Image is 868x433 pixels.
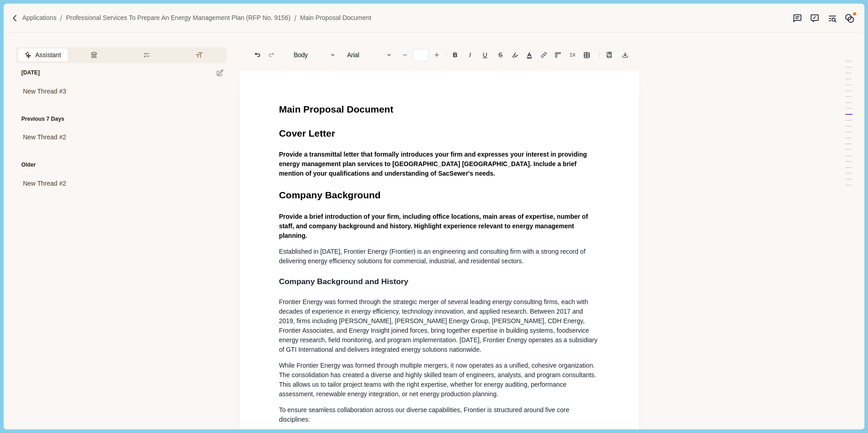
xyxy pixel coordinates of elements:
[619,49,631,61] button: Export to docx
[289,49,341,61] button: Body
[66,13,290,23] a: Professional Services to Prepare an Energy Management Plan (RFP No. 9156)
[22,13,57,23] a: Applications
[23,133,66,142] span: New Thread #2
[300,13,371,23] a: Main Proposal Document
[453,52,458,58] b: B
[23,179,66,188] span: New Thread #2
[251,49,264,61] button: Undo
[16,63,39,84] div: [DATE]
[279,190,380,200] span: Company Background
[279,247,600,266] p: Established in [DATE], Frontier Energy (Frontier) is an engineering and consulting firm with a st...
[291,14,300,22] img: Forward slash icon
[603,49,616,61] button: Line height
[538,49,550,61] button: Line height
[279,297,600,354] p: Frontier Energy was formed through the strategic merger of several leading energy consulting firm...
[279,213,590,239] span: Provide a brief introduction of your firm, including office locations, main areas of expertise, n...
[430,49,443,61] button: Increase font size
[265,49,278,61] button: Redo
[11,14,19,22] img: Forward slash icon
[478,49,492,61] button: U
[23,87,66,96] span: New Thread #3
[469,52,471,58] i: I
[279,151,588,177] span: Provide a transmittal letter that formally introduces your firm and expresses your interest in pr...
[279,405,600,424] p: To ensure seamless collaboration across our diverse capabilities, Frontier is structured around f...
[16,109,64,130] div: Previous 7 Days
[279,277,408,286] span: Company Background and History
[580,49,593,61] button: Line height
[552,49,564,61] button: Adjust margins
[498,52,503,58] s: S
[464,49,476,61] button: I
[342,49,397,61] button: Arial
[483,52,487,58] u: U
[279,128,335,138] span: Cover Letter
[279,361,600,399] p: While Frontier Energy was formed through multiple mergers, it now operates as a unified, cohesive...
[493,49,507,61] button: S
[566,49,579,61] button: Line height
[56,14,66,22] img: Forward slash icon
[279,104,393,114] span: Main Proposal Document
[16,155,36,176] div: Older
[35,50,61,60] span: Assistant
[399,49,411,61] button: Decrease font size
[448,49,462,61] button: B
